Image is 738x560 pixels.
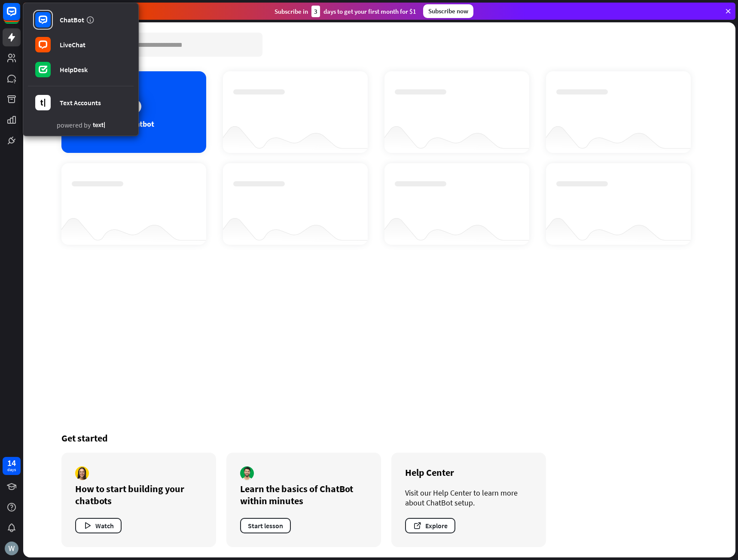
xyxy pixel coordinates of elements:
[61,432,697,444] div: Get started
[240,466,254,480] img: author
[405,518,455,533] button: Explore
[75,518,122,533] button: Watch
[7,3,33,29] button: Open LiveChat chat widget
[7,467,16,473] div: days
[75,483,202,507] div: How to start building your chatbots
[405,488,532,508] div: Visit our Help Center to learn more about ChatBot setup.
[274,6,416,17] div: Subscribe in days to get your first month for $1
[240,483,367,507] div: Learn the basics of ChatBot within minutes
[3,457,21,475] a: 14 days
[75,466,89,480] img: author
[7,459,16,467] div: 14
[405,466,532,478] div: Help Center
[311,6,320,17] div: 3
[423,4,473,18] div: Subscribe now
[240,518,291,533] button: Start lesson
